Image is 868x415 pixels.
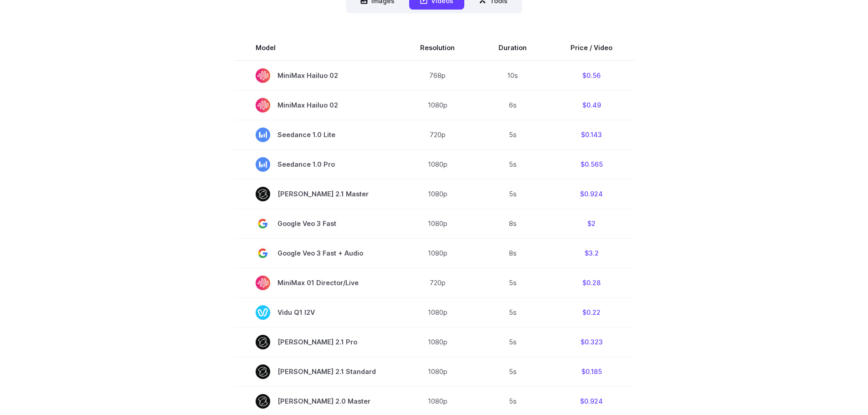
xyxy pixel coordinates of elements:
[398,297,477,327] td: 1080p
[398,120,477,149] td: 720p
[398,357,477,386] td: 1080p
[398,209,477,238] td: 1080p
[398,90,477,120] td: 1080p
[477,268,549,297] td: 5s
[549,61,634,91] td: $0.56
[477,61,549,91] td: 10s
[549,120,634,149] td: $0.143
[256,128,376,142] span: Seedance 1.0 Lite
[398,149,477,179] td: 1080p
[477,90,549,120] td: 6s
[549,297,634,327] td: $0.22
[477,297,549,327] td: 5s
[549,357,634,386] td: $0.185
[398,327,477,357] td: 1080p
[398,238,477,268] td: 1080p
[477,238,549,268] td: 8s
[549,90,634,120] td: $0.49
[549,268,634,297] td: $0.28
[549,35,634,61] th: Price / Video
[398,268,477,297] td: 720p
[256,364,376,379] span: [PERSON_NAME] 2.1 Standard
[256,305,376,320] span: Vidu Q1 I2V
[549,149,634,179] td: $0.565
[549,179,634,209] td: $0.924
[256,216,376,231] span: Google Veo 3 Fast
[398,61,477,91] td: 768p
[256,335,376,349] span: [PERSON_NAME] 2.1 Pro
[256,187,376,201] span: [PERSON_NAME] 2.1 Master
[398,35,477,61] th: Resolution
[256,157,376,172] span: Seedance 1.0 Pro
[234,35,398,61] th: Model
[477,35,549,61] th: Duration
[549,327,634,357] td: $0.323
[256,276,376,290] span: MiniMax 01 Director/Live
[549,238,634,268] td: $3.2
[256,394,376,409] span: [PERSON_NAME] 2.0 Master
[549,209,634,238] td: $2
[398,179,477,209] td: 1080p
[477,209,549,238] td: 8s
[477,357,549,386] td: 5s
[256,246,376,261] span: Google Veo 3 Fast + Audio
[256,68,376,83] span: MiniMax Hailuo 02
[477,149,549,179] td: 5s
[256,98,376,113] span: MiniMax Hailuo 02
[477,179,549,209] td: 5s
[477,327,549,357] td: 5s
[477,120,549,149] td: 5s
